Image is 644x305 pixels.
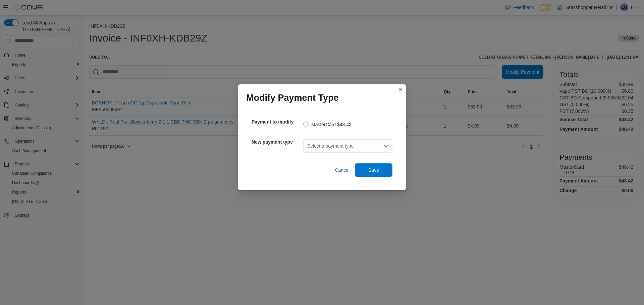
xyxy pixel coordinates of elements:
h5: Payment to modify [252,115,302,129]
input: Accessible screen reader label [307,142,308,150]
button: Closes this modal window [396,86,405,94]
h5: New payment type [252,135,302,149]
button: Cancel [332,163,352,177]
button: Save [355,163,392,177]
h1: Modify Payment Type [246,92,339,103]
label: MasterCard $48.42 [303,121,352,129]
button: Open list of options [383,143,388,149]
span: Save [368,167,379,173]
span: Cancel [335,167,350,173]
